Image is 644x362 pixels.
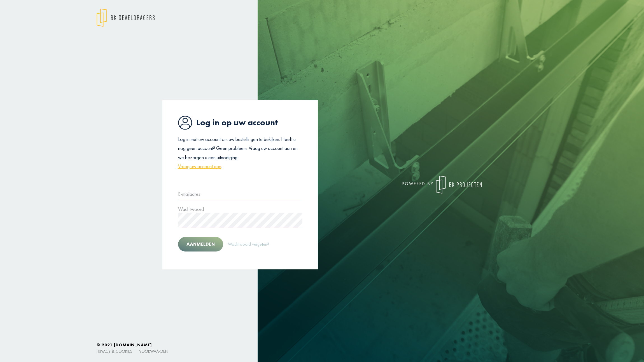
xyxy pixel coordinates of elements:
[326,176,482,194] div: powered by
[97,8,155,27] img: logo
[436,176,482,194] img: logo
[228,241,269,248] a: Wachtwoord vergeten?
[178,116,302,130] h1: Log in op uw account
[178,135,302,171] p: Log in met uw account om uw bestellingen te bekijken. Heeft u nog geen account? Geen probleem. Vr...
[97,349,132,354] a: Privacy & cookies
[139,349,168,354] a: Voorwaarden
[97,342,547,347] h6: © 2021 [DOMAIN_NAME]
[178,237,223,251] button: Aanmelden
[178,205,204,214] label: Wachtwoord
[178,162,221,171] a: Vraag uw account aan
[178,116,192,130] img: icon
